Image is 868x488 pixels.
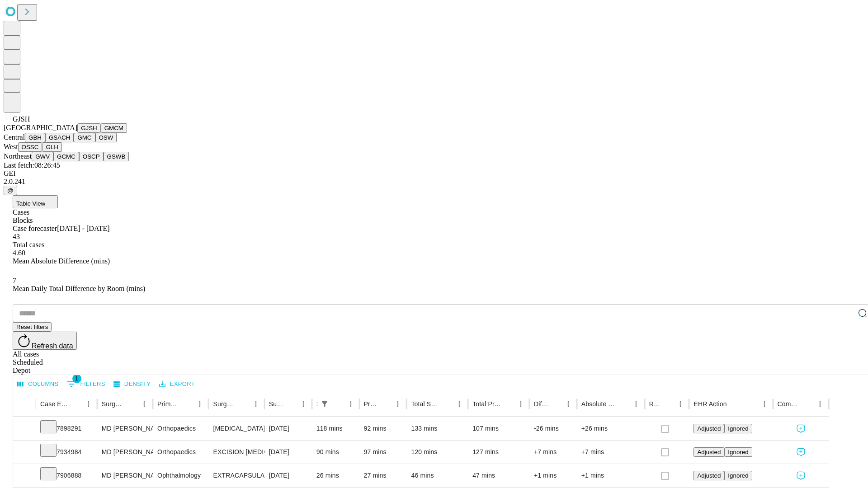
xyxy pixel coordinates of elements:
button: Menu [392,398,404,410]
button: Menu [297,398,310,410]
button: Menu [193,398,206,410]
button: Sort [661,398,674,410]
div: Surgery Date [269,400,283,408]
span: Table View [16,200,45,207]
div: +7 mins [581,441,640,464]
button: Sort [440,398,453,410]
div: Predicted In Room Duration [364,400,378,408]
span: Central [4,133,25,141]
div: Difference [534,400,548,408]
div: -26 mins [534,417,572,440]
span: 1 [72,374,81,383]
button: Show filters [65,377,108,391]
div: MD [PERSON_NAME] [PERSON_NAME] [102,417,148,440]
button: GMC [74,133,95,142]
div: MD [PERSON_NAME] [102,464,148,487]
button: Menu [138,398,151,410]
div: Surgeon Name [102,400,124,408]
button: Export [157,377,197,391]
div: EXTRACAPSULAR CATARACT REMOVAL WITH [MEDICAL_DATA] [213,464,259,487]
div: 127 mins [472,441,525,464]
button: GWV [32,152,53,161]
button: GMCM [101,123,127,133]
span: Northeast [4,152,32,160]
button: Show filters [318,398,331,410]
button: Menu [250,398,262,410]
button: Sort [70,398,82,410]
div: [MEDICAL_DATA] MEDIAL AND LATERAL MENISCECTOMY [213,417,259,440]
div: Total Scheduled Duration [411,400,439,408]
div: +1 mins [534,464,572,487]
span: West [4,143,18,150]
button: Menu [758,398,771,410]
span: Mean Absolute Difference (mins) [13,257,110,265]
button: Menu [344,398,357,410]
div: Orthopaedics [157,417,204,440]
div: [DATE] [269,417,307,440]
span: [DATE] - [DATE] [57,225,109,232]
div: 7934984 [40,441,93,464]
div: 7898291 [40,417,93,440]
div: Orthopaedics [157,441,204,464]
div: EXCISION [MEDICAL_DATA] WRIST [213,441,259,464]
span: Case forecaster [13,225,57,232]
button: @ [4,186,17,195]
span: Adjusted [697,449,721,455]
button: Menu [562,398,575,410]
span: 7 [13,277,16,284]
div: Scheduled In Room Duration [316,400,317,408]
button: OSSC [18,142,42,152]
button: GLH [42,142,61,152]
div: 46 mins [411,464,463,487]
button: Ignored [724,447,752,457]
div: MD [PERSON_NAME] [PERSON_NAME] [102,441,148,464]
button: Density [111,377,153,391]
div: Ophthalmology [157,464,204,487]
button: Menu [453,398,466,410]
button: Reset filters [13,322,52,332]
div: 47 mins [472,464,525,487]
button: GBH [25,133,45,142]
div: 92 mins [364,417,402,440]
button: Menu [674,398,687,410]
button: Select columns [15,377,61,391]
div: +26 mins [581,417,640,440]
div: Comments [778,400,800,408]
button: Expand [18,421,31,437]
div: 120 mins [411,441,463,464]
button: Adjusted [693,424,724,433]
button: Menu [814,398,826,410]
span: Last fetch: 08:26:45 [4,161,60,169]
button: Expand [18,468,31,484]
span: Reset filters [16,324,48,330]
span: Ignored [728,472,748,479]
div: Total Predicted Duration [472,400,501,408]
span: 4.60 [13,249,25,257]
span: Refresh data [32,342,73,350]
span: Mean Daily Total Difference by Room (mins) [13,285,145,292]
button: Adjusted [693,471,724,480]
div: +1 mins [581,464,640,487]
div: 133 mins [411,417,463,440]
button: Refresh data [13,332,77,350]
button: Menu [514,398,527,410]
div: 90 mins [316,441,355,464]
span: Total cases [13,241,44,249]
button: Sort [549,398,562,410]
button: Sort [617,398,630,410]
button: Sort [379,398,392,410]
div: 97 mins [364,441,402,464]
span: 43 [13,233,20,240]
div: 26 mins [316,464,355,487]
button: GJSH [77,123,101,133]
div: 2.0.241 [4,178,864,186]
button: Menu [82,398,95,410]
button: Sort [728,398,741,410]
button: Sort [801,398,814,410]
div: [DATE] [269,464,307,487]
button: GSACH [45,133,74,142]
button: OSCP [79,152,104,161]
div: +7 mins [534,441,572,464]
span: @ [7,187,14,194]
span: Adjusted [697,472,721,479]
